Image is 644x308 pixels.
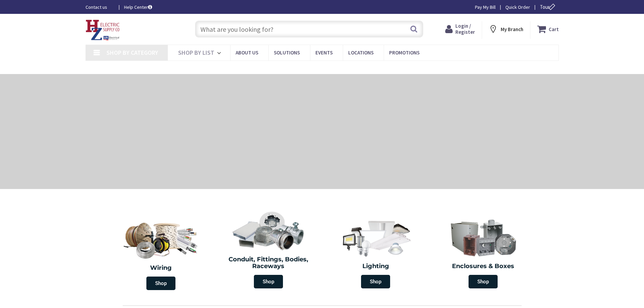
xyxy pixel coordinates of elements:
[540,4,557,10] span: Tour
[488,23,523,35] div: My Branch
[106,49,158,56] span: Shop By Category
[146,277,175,290] span: Shop
[124,4,152,10] a: Help Center
[274,49,300,56] span: Solutions
[86,4,113,10] a: Contact us
[178,49,214,56] span: Shop By List
[549,23,559,35] strong: Cart
[469,275,498,288] span: Shop
[445,23,475,35] a: Login / Register
[327,263,425,270] h2: Lighting
[216,208,320,292] a: Conduit, Fittings, Bodies, Raceways Shop
[315,49,333,56] span: Events
[348,49,374,56] span: Locations
[111,265,212,271] h2: Wiring
[455,23,475,35] span: Login / Register
[431,214,535,292] a: Enclosures & Boxes Shop
[108,214,215,293] a: Wiring Shop
[195,21,423,38] input: What are you looking for?
[236,49,258,56] span: About Us
[86,20,120,41] img: HZ Electric Supply
[389,49,420,56] span: Promotions
[434,263,532,270] h2: Enclosures & Boxes
[475,4,496,10] a: Pay My Bill
[254,275,283,288] span: Shop
[220,256,317,270] h2: Conduit, Fittings, Bodies, Raceways
[537,23,559,35] a: Cart
[505,4,530,10] a: Quick Order
[501,26,523,32] strong: My Branch
[361,275,390,288] span: Shop
[324,214,428,292] a: Lighting Shop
